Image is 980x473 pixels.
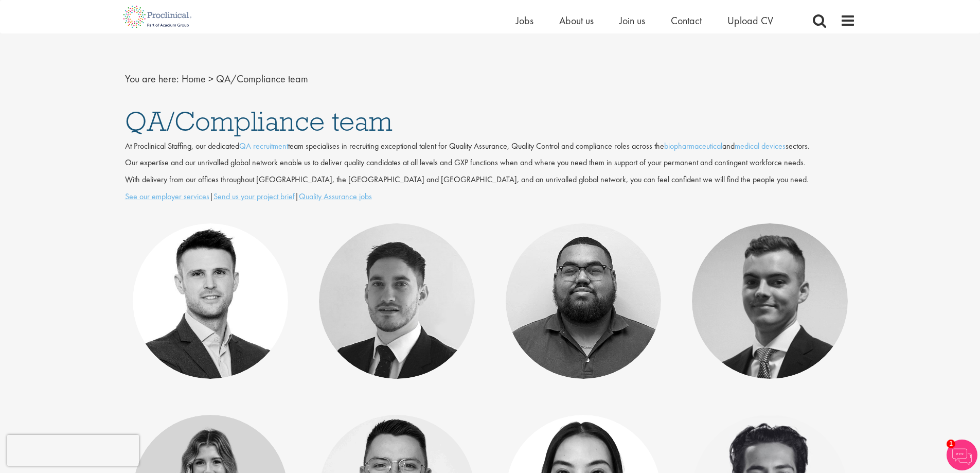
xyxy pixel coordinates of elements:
span: You are here: [125,72,179,85]
a: Upload CV [727,14,773,27]
a: Jobs [516,14,533,27]
img: Chatbot [947,440,977,470]
a: breadcrumb link [182,72,206,85]
a: See our employer services [125,191,209,202]
p: Our expertise and our unrivalled global network enable us to deliver quality candidates at all le... [125,157,856,169]
span: 1 [947,440,955,448]
a: biopharmaceutical [664,141,722,151]
iframe: reCAPTCHA [7,435,139,466]
a: Contact [671,14,702,27]
a: Quality Assurance jobs [299,191,372,202]
p: At Proclinical Staffing, our dedicated team specialises in recruiting exceptional talent for Qual... [125,141,856,152]
a: medical devices [735,141,786,151]
span: QA/Compliance team [216,72,308,85]
span: > [208,72,213,85]
p: | | [125,191,856,203]
a: QA recruitment [239,141,288,151]
span: QA/Compliance team [125,103,393,138]
a: Send us your project brief [213,191,295,202]
a: Join us [619,14,645,27]
p: With delivery from our offices throughout [GEOGRAPHIC_DATA], the [GEOGRAPHIC_DATA] and [GEOGRAPHI... [125,174,856,186]
a: About us [559,14,594,27]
